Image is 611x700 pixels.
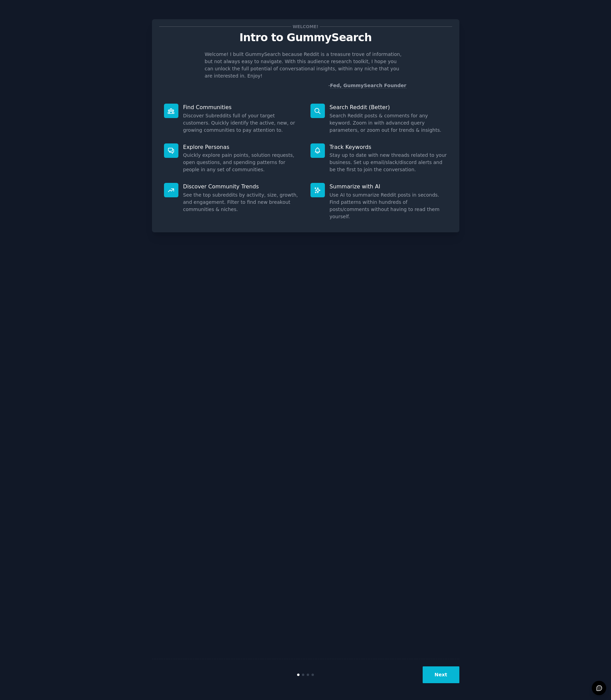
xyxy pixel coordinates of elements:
dd: Stay up to date with new threads related to your business. Set up email/slack/discord alerts and ... [330,152,447,173]
p: Intro to GummySearch [159,32,452,44]
p: Discover Community Trends [183,183,301,190]
dd: Discover Subreddits full of your target customers. Quickly identify the active, new, or growing c... [183,112,301,134]
p: Search Reddit (Better) [330,104,447,111]
dd: Search Reddit posts & comments for any keyword. Zoom in with advanced query parameters, or zoom o... [330,112,447,134]
a: Fed, GummySearch Founder [330,83,407,89]
p: Track Keywords [330,143,447,151]
p: Find Communities [183,104,301,111]
span: Welcome! [291,23,319,30]
dd: See the top subreddits by activity, size, growth, and engagement. Filter to find new breakout com... [183,191,301,213]
p: Welcome! I built GummySearch because Reddit is a treasure trove of information, but not always ea... [205,51,407,80]
div: - [328,82,407,89]
dd: Use AI to summarize Reddit posts in seconds. Find patterns within hundreds of posts/comments with... [330,191,447,220]
p: Explore Personas [183,143,301,151]
dd: Quickly explore pain points, solution requests, open questions, and spending patterns for people ... [183,152,301,173]
button: Next [423,666,459,683]
p: Summarize with AI [330,183,447,190]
